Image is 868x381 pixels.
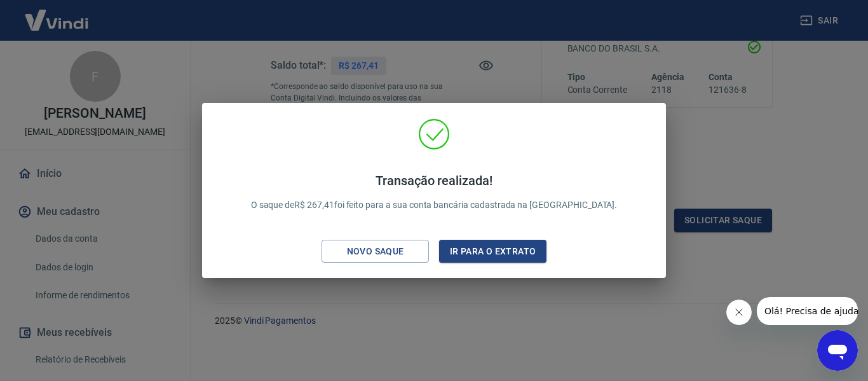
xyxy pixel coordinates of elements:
p: O saque de R$ 267,41 foi feito para a sua conta bancária cadastrada na [GEOGRAPHIC_DATA]. [251,173,618,212]
button: Ir para o extrato [439,240,546,263]
h4: Transação realizada! [251,173,618,188]
div: Novo saque [332,244,419,260]
iframe: Fechar mensagem [726,300,752,325]
button: Novo saque [322,240,429,263]
iframe: Mensagem da empresa [757,297,858,325]
span: Olá! Precisa de ajuda? [8,9,107,19]
iframe: Botão para abrir a janela de mensagens [817,330,858,371]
